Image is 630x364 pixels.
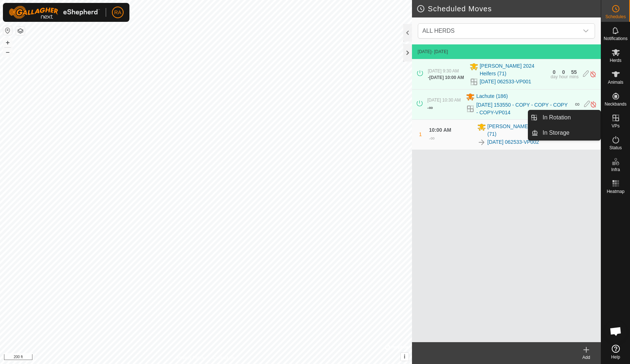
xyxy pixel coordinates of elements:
span: [PERSON_NAME] 2024 Heifers (71) [487,123,567,138]
span: Animals [608,80,623,84]
span: Schedules [605,15,626,19]
span: Notifications [604,36,627,41]
img: Turn off schedule move [590,70,596,78]
a: In Rotation [538,110,600,125]
span: [DATE] 10:30 AM [427,98,461,103]
span: Heatmap [607,189,625,194]
span: - [DATE] [431,49,448,54]
span: Status [609,146,622,150]
div: mins [569,75,579,79]
a: Contact Us [213,355,234,361]
span: ∞ [431,135,435,141]
img: To [477,138,486,147]
div: - [429,134,435,143]
span: 10:00 AM [429,127,451,133]
h2: Scheduled Moves [416,4,601,13]
li: In Storage [528,126,600,140]
span: RA [114,9,121,16]
span: Lachute (186) [476,92,507,101]
div: hour [559,75,568,79]
span: VPs [611,124,619,128]
button: i [401,353,409,361]
span: Help [611,355,620,359]
span: [DATE] [418,49,432,54]
a: [DATE] 062533-VP001 [480,78,531,86]
span: i [404,353,405,360]
button: Map Layers [16,27,25,35]
a: Help [601,342,630,362]
div: 0 [562,70,565,75]
span: ∞ [429,104,433,111]
div: 0 [553,70,556,75]
span: Neckbands [604,102,626,106]
button: – [3,48,12,56]
span: Infra [611,167,620,172]
div: 55 [571,70,577,75]
li: In Rotation [528,110,600,125]
div: - [427,103,433,112]
div: - [428,74,464,81]
a: In Storage [538,126,600,140]
a: [DATE] 062533-VP002 [487,138,539,146]
div: Add [572,354,601,361]
span: [DATE] 9:30 AM [428,68,459,74]
img: Turn off schedule move [590,100,597,108]
span: ALL HERDS [420,24,579,38]
span: In Rotation [542,113,571,122]
span: In Storage [542,128,569,137]
span: Herds [610,58,621,63]
span: [DATE] 10:00 AM [429,75,464,80]
a: Privacy Policy [177,355,205,361]
div: day [551,75,557,79]
button: Reset Map [3,26,12,35]
span: ∞ [575,100,580,108]
div: dropdown trigger [579,24,593,38]
a: [DATE] 153550 - COPY - COPY - COPY - COPY-VP014 [476,101,571,116]
img: Gallagher Logo [9,6,100,19]
button: + [3,38,12,47]
span: [PERSON_NAME] 2024 Heifers (71) [480,62,547,78]
span: 1 [419,131,422,137]
span: ALL HERDS [423,28,455,34]
div: Open chat [605,320,627,342]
